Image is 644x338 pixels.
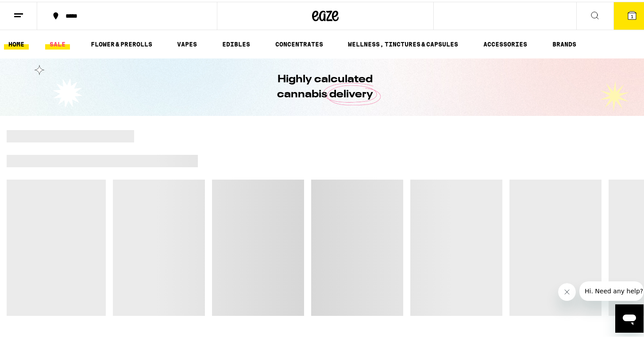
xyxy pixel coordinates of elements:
a: ACCESSORIES [479,37,532,48]
a: CONCENTRATES [271,37,328,48]
span: 1 [631,12,633,17]
a: HOME [4,37,29,48]
a: FLOWER & PREROLLS [86,37,157,48]
iframe: Button to launch messaging window [615,303,644,331]
iframe: Message from company [579,280,644,299]
a: EDIBLES [218,37,255,48]
h1: Highly calculated cannabis delivery [252,70,398,100]
iframe: Close message [558,281,576,299]
a: VAPES [173,37,201,48]
a: SALE [45,37,70,48]
a: BRANDS [548,37,581,48]
a: WELLNESS, TINCTURES & CAPSULES [343,37,463,48]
